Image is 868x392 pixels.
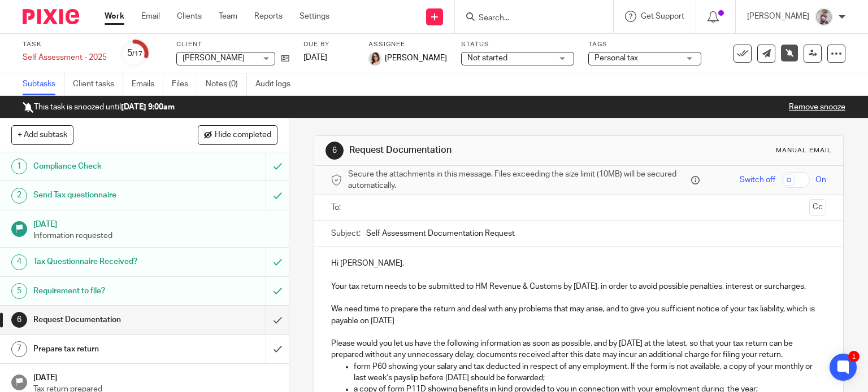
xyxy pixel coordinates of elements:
[132,51,142,57] small: /17
[219,11,237,22] a: Team
[478,14,579,24] input: Search
[23,102,175,113] p: This task is snoozed until
[206,73,247,95] a: Notes (0)
[303,54,327,61] span: [DATE]
[11,188,27,204] div: 2
[300,11,329,22] a: Settings
[331,303,827,327] p: We need time to prepare the return and deal with any problems that may arise, and to give you suf...
[33,158,181,175] h1: Compliance Check
[172,73,197,95] a: Files
[255,73,299,95] a: Audit logs
[11,125,73,144] button: + Add subtask
[331,281,827,292] p: Your tax return needs to be submitted to HM Revenue & Customs by [DATE], in order to avoid possib...
[11,312,27,328] div: 6
[177,11,202,22] a: Clients
[33,253,181,270] h1: Tax Questionnaire Received?
[33,187,181,204] h1: Send Tax questionnaire
[33,216,277,230] h1: [DATE]
[105,11,124,22] a: Work
[641,12,684,20] span: Get Support
[33,341,181,358] h1: Prepare tax return
[127,47,142,60] div: 5
[368,52,382,65] img: Caroline%20-%20HS%20-%20LI.png
[815,8,833,26] img: DBTieDye.jpg
[815,174,826,186] span: On
[121,103,175,111] b: [DATE] 9:00am
[331,338,827,361] p: Please would you let us have the following information as soon as possible, and by [DATE] at the ...
[11,341,27,357] div: 7
[776,146,832,155] div: Manual email
[11,283,27,299] div: 5
[789,103,845,111] a: Remove snooze
[331,228,361,239] label: Subject:
[747,11,809,22] p: [PERSON_NAME]
[461,40,574,49] label: Status
[33,230,277,241] p: Information requested
[740,174,775,186] span: Switch off
[73,73,123,95] a: Client tasks
[467,54,507,62] span: Not started
[848,351,860,362] div: 1
[254,11,283,22] a: Reports
[331,258,827,269] p: Hi [PERSON_NAME],
[23,73,64,95] a: Subtasks
[176,40,289,49] label: Client
[385,52,447,64] span: [PERSON_NAME]
[198,125,277,144] button: Hide completed
[23,52,107,63] div: Self Assessment - 2025
[132,73,163,95] a: Emails
[33,369,277,384] h1: [DATE]
[349,144,602,156] h1: Request Documentation
[354,361,827,384] p: form P60 showing your salary and tax deducted in respect of any employment. If the form is not av...
[183,54,245,62] span: [PERSON_NAME]
[33,311,181,328] h1: Request Documentation
[141,11,160,22] a: Email
[331,202,344,213] label: To:
[23,9,79,24] img: Pixie
[588,40,701,49] label: Tags
[303,40,354,49] label: Due by
[23,40,107,49] label: Task
[325,142,344,160] div: 6
[594,54,638,62] span: Personal tax
[348,169,689,192] span: Secure the attachments in this message. Files exceeding the size limit (10MB) will be secured aut...
[809,199,826,216] button: Cc
[215,131,271,140] span: Hide completed
[11,158,27,174] div: 1
[368,40,447,49] label: Assignee
[33,283,181,299] h1: Requirement to file?
[11,254,27,270] div: 4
